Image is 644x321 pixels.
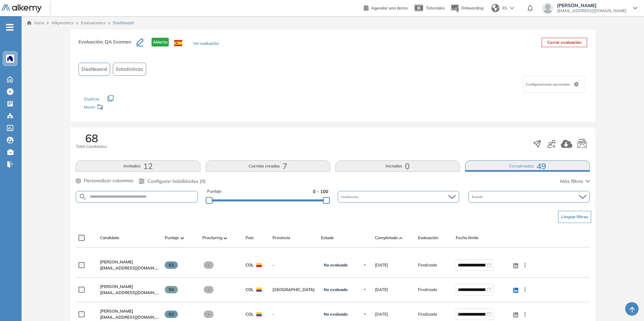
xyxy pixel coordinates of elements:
[341,194,360,199] span: Incidencias
[375,262,388,268] span: [DATE]
[560,178,590,185] button: Más filtros
[375,235,398,241] span: Completado
[246,311,254,317] span: COL
[113,63,146,76] button: Estadísticas
[324,262,348,268] span: No evaluado
[558,211,591,223] button: Limpiar filtros
[465,160,589,172] button: Completadas49
[363,263,367,267] img: Ícono de flecha
[76,177,133,184] button: Personalizar columnas
[84,101,151,114] div: Mover
[363,288,367,292] img: Ícono de flecha
[181,237,184,239] img: [missing "en.ARROW_ALT" translation]
[418,262,437,268] span: Finalizado
[84,96,99,101] span: Duplicar
[557,8,626,13] span: [EMAIL_ADDRESS][DOMAIN_NAME]
[456,235,479,241] span: Fecha límite
[491,4,500,12] img: world
[375,287,388,293] span: [DATE]
[610,289,644,321] div: Widget de chat
[272,235,290,241] span: Provincia
[450,1,483,15] button: Onboarding
[418,235,438,241] span: Evaluación
[165,261,178,269] span: 62
[526,82,571,87] span: Configuraciones opcionales
[335,160,460,172] button: Iniciadas0
[418,311,437,317] span: Finalizado
[152,38,169,46] span: Abierta
[52,20,73,25] span: Alkymetrics
[165,286,178,293] span: 56
[204,286,214,293] span: -
[523,76,584,93] div: Configuraciones opcionales
[256,312,262,316] img: COL
[7,56,13,61] img: https://assets.alkemy.org/workspaces/1394/c9baeb50-dbbd-46c2-a7b2-c74a16be862c.png
[557,3,626,8] span: [PERSON_NAME]
[375,311,388,317] span: [DATE]
[560,178,583,185] span: Más filtros
[79,193,87,201] img: SEARCH_ALT
[272,311,316,317] span: -
[502,5,507,11] span: ES
[256,263,262,267] img: COL
[256,288,262,292] img: COL
[418,287,437,293] span: Finalizado
[204,311,214,318] span: -
[1,4,42,13] img: Logo
[246,287,254,293] span: COL
[27,20,44,26] a: Inicio
[542,38,587,47] button: Cerrar evaluación
[148,178,206,185] span: Configurar habilidades (0)
[100,314,159,320] span: [EMAIL_ADDRESS][DOMAIN_NAME]
[100,265,159,271] span: [EMAIL_ADDRESS][DOMAIN_NAME]
[272,287,316,293] span: [GEOGRAPHIC_DATA]
[76,160,200,172] button: Invitados12
[100,259,159,265] a: [PERSON_NAME]
[272,262,316,268] span: -
[363,312,367,316] img: Ícono de flecha
[202,235,222,241] span: Proctoring
[204,261,214,269] span: -
[84,177,133,184] span: Personalizar columnas
[78,38,136,52] h3: Evaluación
[113,20,133,26] span: Dashboard
[510,7,514,9] img: arrow
[313,188,328,195] span: 0 - 100
[324,287,348,292] span: No evaluado
[100,259,133,264] span: [PERSON_NAME]
[321,235,334,241] span: Estado
[371,5,408,10] span: Agendar una demo
[472,194,484,199] span: Estado
[246,235,254,241] span: País
[399,237,402,239] img: [missing "en.ARROW_ALT" translation]
[165,311,178,318] span: 62
[206,160,330,172] button: Cuentas creadas7
[224,237,227,239] img: [missing "en.ARROW_ALT" translation]
[610,289,644,321] iframe: Chat Widget
[246,262,254,268] span: COL
[100,309,133,314] span: [PERSON_NAME]
[76,143,107,150] span: Total Candidatos
[469,191,590,203] div: Estado
[81,20,105,25] a: Evaluaciones
[100,290,159,296] span: [EMAIL_ADDRESS][DOMAIN_NAME]
[78,63,110,76] button: Dashboard
[174,40,182,46] img: ESP
[165,235,179,241] span: Puntaje
[116,66,143,73] span: Estadísticas
[82,66,107,73] span: Dashboard
[100,284,159,290] a: [PERSON_NAME]
[364,3,408,11] a: Agendar una demo
[461,5,483,10] span: Onboarding
[100,284,133,289] span: [PERSON_NAME]
[100,308,159,314] a: [PERSON_NAME]
[100,235,119,241] span: Candidato
[426,5,445,10] span: Tutoriales
[102,39,131,45] span: : QA Examen
[85,133,98,143] span: 68
[139,178,206,185] button: Configurar habilidades (0)
[6,27,13,28] i: -
[193,40,219,47] button: Ver evaluación
[338,191,459,203] div: Incidencias
[207,188,222,195] span: Puntaje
